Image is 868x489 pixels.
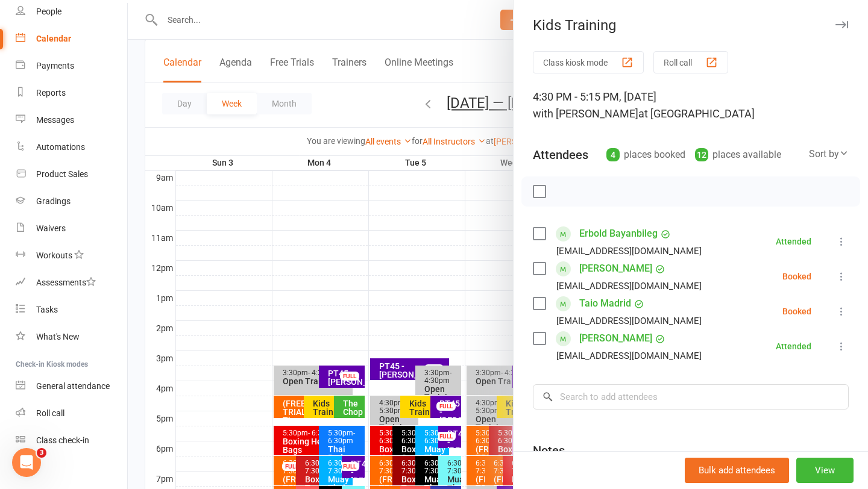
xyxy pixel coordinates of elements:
div: Workouts [36,251,72,260]
div: Notes [533,442,565,459]
div: Automations [36,142,85,152]
div: 4:30 PM - 5:15 PM, [DATE] [533,89,849,122]
button: View [796,458,854,483]
div: 12 [695,148,708,161]
div: places available [695,146,781,163]
div: Assessments [36,278,96,287]
div: places booked [606,146,685,163]
span: with [PERSON_NAME] [533,107,638,120]
button: Class kiosk mode [533,51,644,73]
div: Class check-in [36,435,89,445]
a: Reports [16,79,127,107]
div: Attended [776,342,811,350]
div: Sort by [809,146,849,162]
div: Kids Training [514,17,868,34]
div: Messages [36,115,74,125]
div: [EMAIL_ADDRESS][DOMAIN_NAME] [556,278,702,294]
div: Booked [782,272,811,281]
a: Calendar [16,25,127,52]
a: Assessments [16,269,127,296]
div: Product Sales [36,169,88,179]
a: Tasks [16,296,127,323]
a: Taio Madrid [579,294,631,313]
a: Workouts [16,242,127,269]
div: Attendees [533,146,588,163]
a: General attendance kiosk mode [16,373,127,400]
a: Product Sales [16,161,127,188]
div: Tasks [36,305,58,314]
a: Messages [16,107,127,134]
div: Attended [776,237,811,246]
div: Booked [782,307,811,316]
a: Gradings [16,188,127,215]
div: [EMAIL_ADDRESS][DOMAIN_NAME] [556,348,702,364]
div: People [36,7,61,16]
button: Bulk add attendees [685,458,789,483]
div: Reports [36,88,66,98]
div: 4 [606,148,620,161]
div: General attendance [36,381,110,391]
a: [PERSON_NAME] [579,259,652,278]
div: [EMAIL_ADDRESS][DOMAIN_NAME] [556,243,702,259]
div: Waivers [36,223,66,233]
span: at [GEOGRAPHIC_DATA] [638,107,755,120]
a: [PERSON_NAME] [579,329,652,348]
a: What's New [16,323,127,350]
span: 3 [37,448,46,458]
a: Roll call [16,400,127,427]
a: Automations [16,134,127,161]
button: Roll call [653,51,728,73]
iframe: Intercom live chat [12,448,41,477]
input: Search to add attendees [533,384,849,410]
a: Erbold Bayanbileg [579,224,658,243]
a: Waivers [16,215,127,242]
div: Gradings [36,196,71,206]
div: Payments [36,61,74,70]
a: Class kiosk mode [16,427,127,454]
div: [EMAIL_ADDRESS][DOMAIN_NAME] [556,313,702,329]
a: Payments [16,52,127,79]
div: Roll call [36,408,64,418]
div: What's New [36,332,80,341]
div: Calendar [36,34,71,43]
